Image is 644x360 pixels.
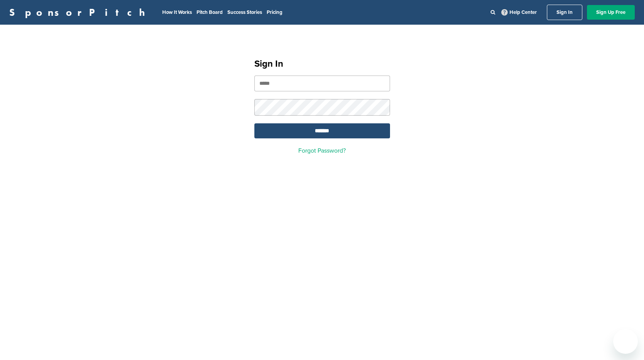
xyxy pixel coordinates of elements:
a: Success Stories [227,9,262,15]
a: SponsorPitch [9,7,150,17]
a: Forgot Password? [298,147,346,155]
a: Help Center [500,8,538,17]
h1: Sign In [254,57,390,71]
a: Pricing [267,9,282,15]
a: How It Works [162,9,192,15]
a: Sign Up Free [587,5,635,20]
a: Sign In [547,5,582,20]
a: Pitch Board [197,9,223,15]
iframe: Button to launch messaging window [613,329,638,354]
